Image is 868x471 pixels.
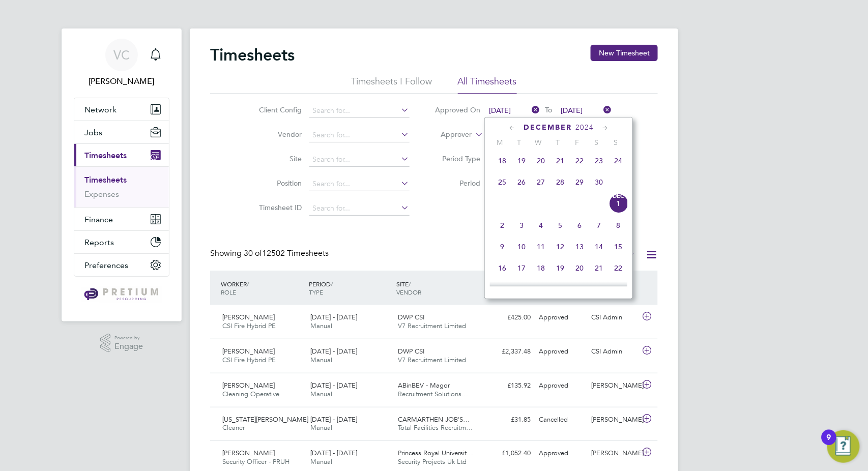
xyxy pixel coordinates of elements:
[482,343,535,360] div: £2,337.48
[74,75,169,87] span: Valentina Cerulli
[593,250,635,260] label: All
[74,39,169,87] a: VC[PERSON_NAME]
[509,138,529,147] span: T
[589,280,609,299] span: 28
[570,216,589,235] span: 6
[609,216,628,235] span: 8
[62,28,182,321] nav: Main navigation
[222,449,275,457] span: [PERSON_NAME]
[398,415,470,424] span: CARMARTHEN JOB'S…
[570,258,589,278] span: 20
[548,138,567,147] span: T
[493,216,512,235] span: 2
[531,280,551,299] span: 25
[256,154,302,163] label: Site
[398,390,469,398] span: Recruitment Solutions…
[81,287,161,303] img: pretium-logo-retina.png
[512,151,531,170] span: 19
[609,151,628,170] span: 24
[221,288,236,296] span: ROLE
[310,381,357,390] span: [DATE] - [DATE]
[84,151,127,160] span: Timesheets
[531,258,551,278] span: 18
[222,313,275,321] span: [PERSON_NAME]
[589,172,609,192] span: 30
[398,449,474,457] span: Princess Royal Universit…
[609,194,628,199] span: Dec
[398,321,467,330] span: V7 Recruitment Limited
[256,179,302,188] label: Position
[588,377,641,394] div: [PERSON_NAME]
[310,321,332,330] span: Manual
[493,151,512,170] span: 18
[535,309,588,326] div: Approved
[409,280,411,288] span: /
[74,254,169,276] button: Preferences
[551,172,570,192] span: 28
[84,260,128,270] span: Preferences
[352,75,432,94] li: Timesheets I Follow
[482,377,535,394] div: £135.92
[247,280,249,288] span: /
[587,138,606,147] span: S
[524,123,572,132] span: December
[512,216,531,235] span: 3
[309,288,323,296] span: TYPE
[482,309,535,326] div: £425.00
[74,231,169,253] button: Reports
[529,138,548,147] span: W
[222,321,276,330] span: CSI Fire Hybrid PE
[551,258,570,278] span: 19
[493,258,512,278] span: 16
[489,106,511,115] span: [DATE]
[84,215,113,224] span: Finance
[589,258,609,278] span: 21
[309,177,410,191] input: Search for...
[100,334,143,353] a: Powered byEngage
[310,390,332,398] span: Manual
[310,313,357,321] span: [DATE] - [DATE]
[482,411,535,428] div: £31.85
[222,415,308,424] span: [US_STATE][PERSON_NAME]
[84,238,114,247] span: Reports
[74,98,169,121] button: Network
[531,172,551,192] span: 27
[551,237,570,256] span: 12
[551,280,570,299] span: 26
[84,105,117,114] span: Network
[222,390,279,398] span: Cleaning Operative
[398,356,467,364] span: V7 Recruitment Limited
[114,334,143,342] span: Powered by
[458,75,517,94] li: All Timesheets
[398,347,425,356] span: DWP CSI
[74,144,169,166] button: Timesheets
[512,280,531,299] span: 24
[397,288,422,296] span: VENDOR
[426,130,472,140] label: Approver
[394,275,482,301] div: SITE
[535,445,588,462] div: Approved
[435,179,481,188] label: Period
[306,275,394,301] div: PERIOD
[222,457,290,466] span: Security Officer - PRUH
[609,237,628,256] span: 15
[256,130,302,139] label: Vendor
[609,194,628,213] span: 1
[482,445,535,462] div: £1,052.40
[74,287,169,303] a: Go to home page
[113,48,130,62] span: VC
[531,216,551,235] span: 4
[218,275,306,301] div: WORKER
[74,121,169,143] button: Jobs
[609,280,628,299] span: 29
[535,377,588,394] div: Approved
[493,280,512,299] span: 23
[210,248,331,259] div: Showing
[244,248,262,258] span: 30 of
[114,342,143,351] span: Engage
[570,172,589,192] span: 29
[827,437,831,451] div: 9
[570,151,589,170] span: 22
[589,216,609,235] span: 7
[310,449,357,457] span: [DATE] - [DATE]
